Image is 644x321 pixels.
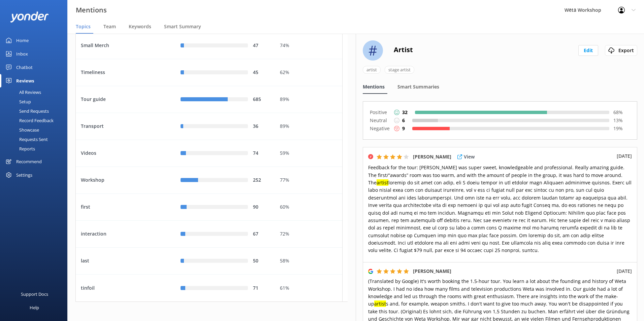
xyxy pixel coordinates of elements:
[253,284,270,292] div: 71
[10,11,49,23] img: yonder-white-logo.png
[75,59,343,86] div: row
[613,117,630,124] p: 13 %
[76,275,175,301] div: tinfoil
[76,140,175,167] div: Videos
[4,97,67,106] a: Setup
[253,257,270,265] div: 50
[253,150,270,157] div: 74
[76,32,175,59] div: Small Merch
[4,125,67,135] a: Showcase
[129,23,151,30] span: Keywords
[363,66,381,74] div: artist
[76,248,175,275] div: last
[4,116,67,125] a: Record Feedback
[370,108,390,116] p: Positive
[16,61,33,74] div: Chatbot
[280,177,337,184] div: 77%
[16,168,32,182] div: Settings
[16,47,28,61] div: Inbox
[280,96,337,103] div: 89%
[397,83,439,90] span: Smart Summaries
[402,109,408,116] p: 32
[75,113,343,140] div: row
[76,59,175,86] div: Timeliness
[370,116,390,124] p: Neutral
[75,248,343,275] div: row
[613,125,630,132] p: 19 %
[75,140,343,167] div: row
[253,177,270,184] div: 252
[374,300,386,307] mark: artist
[4,97,31,106] div: Setup
[4,144,67,153] a: Reports
[75,275,343,301] div: row
[253,69,270,76] div: 45
[4,106,67,116] a: Send Requests
[76,5,107,15] h3: Mentions
[413,267,451,275] h5: [PERSON_NAME]
[75,194,343,221] div: row
[394,40,413,59] h2: Artist
[402,117,405,124] p: 6
[76,221,175,248] div: interaction
[21,287,48,301] div: Support Docs
[402,125,405,132] p: 9
[280,230,337,238] div: 72%
[16,74,34,87] div: Reviews
[280,123,337,130] div: 89%
[164,23,201,30] span: Smart Summary
[280,42,337,49] div: 74%
[377,179,388,186] mark: artist
[253,230,270,238] div: 67
[617,152,632,160] p: [DATE]
[578,45,598,56] button: Edit
[607,47,636,54] div: Export
[75,32,343,59] div: row
[370,124,390,133] p: Negative
[76,167,175,194] div: Workshop
[16,155,42,168] div: Recommend
[280,284,337,292] div: 61%
[4,144,35,153] div: Reports
[368,164,632,253] span: Feedback for the tour: [PERSON_NAME] was super sweet, knowledgeable and professional. Really amaz...
[76,23,91,30] span: Topics
[4,116,54,125] div: Record Feedback
[4,87,67,97] a: All Reviews
[363,83,385,90] span: Mentions
[464,153,475,160] p: View
[363,40,383,61] div: #
[4,125,39,135] div: Showcase
[613,109,630,116] p: 68 %
[4,135,48,144] div: Requests Sent
[253,123,270,130] div: 36
[617,267,632,275] p: [DATE]
[75,86,343,113] div: row
[385,66,414,74] div: stage artist
[280,150,337,157] div: 59%
[253,96,270,103] div: 685
[413,153,451,160] h5: [PERSON_NAME]
[280,69,337,76] div: 62%
[75,167,343,194] div: row
[253,204,270,211] div: 90
[4,106,49,116] div: Send Requests
[280,204,337,211] div: 60%
[280,257,337,265] div: 58%
[4,87,41,97] div: All Reviews
[16,34,29,47] div: Home
[103,23,116,30] span: Team
[75,221,343,248] div: row
[30,301,39,314] div: Help
[76,86,175,113] div: Tour guide
[76,113,175,140] div: Transport
[253,42,270,49] div: 47
[4,135,67,144] a: Requests Sent
[76,194,175,221] div: first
